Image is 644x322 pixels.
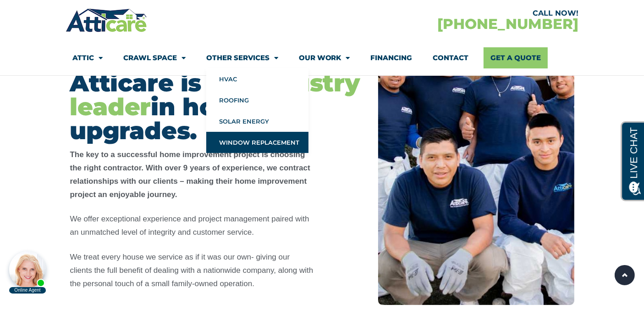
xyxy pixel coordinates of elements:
[299,47,350,68] a: Our Work
[206,68,308,90] a: HVAC
[72,47,572,68] nav: Menu
[70,68,360,121] span: industry leader
[206,47,278,68] a: Other Services
[72,47,103,68] a: Attic
[5,226,151,294] iframe: Chat Invitation
[70,150,310,198] strong: The key to a successful home improvement project is choosing the right contractor. With over 9 ye...
[371,47,413,68] a: Financing
[206,132,308,153] a: Window Replacement
[433,47,469,68] a: Contact
[70,71,360,143] h2: Atticare is the in home upgrades.
[322,10,579,17] div: CALL NOW!
[70,213,314,239] p: We offer exceptional experience and project management paired with an unmatched level of integrit...
[123,47,186,68] a: Crawl Space
[206,111,308,132] a: Solar Energy
[22,7,74,19] span: Opens a chat window
[70,251,314,290] p: We treat every house we service as if it was our own- giving our clients the full benefit of deal...
[206,68,308,153] ul: Other Services
[484,47,548,68] a: Get A Quote
[206,90,308,111] a: Roofing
